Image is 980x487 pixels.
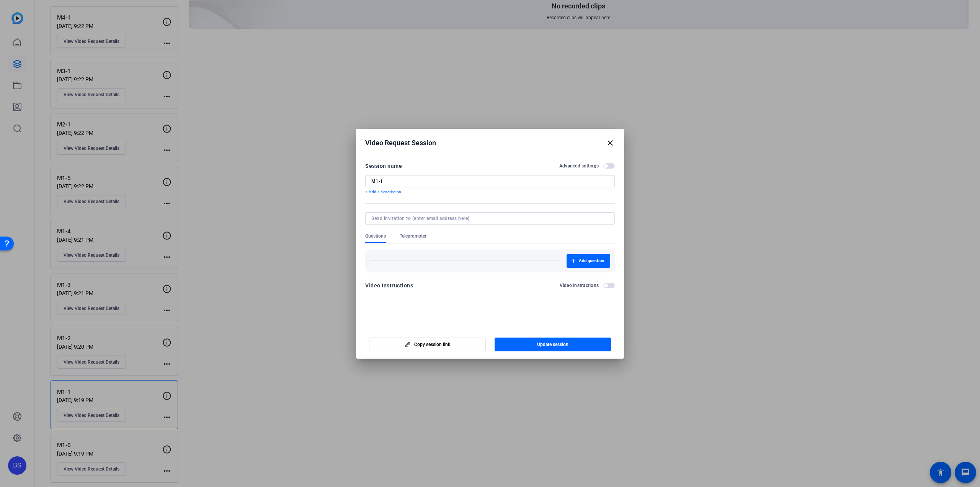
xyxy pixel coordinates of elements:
[537,341,568,348] span: Update session
[567,254,610,268] button: Add question
[365,233,386,239] span: Questions
[369,338,486,351] button: Copy session link
[606,138,615,148] mat-icon: close
[365,138,615,148] div: Video Request Session
[365,189,615,195] p: + Add a description
[495,338,611,351] button: Update session
[560,282,599,289] h2: Video Instructions
[400,233,426,239] span: Teleprompter
[559,163,599,169] h2: Advanced settings
[414,341,450,348] span: Copy session link
[365,281,413,290] div: Video Instructions
[365,161,402,171] div: Session name
[371,178,609,184] input: Enter Session Name
[371,215,606,221] input: Send invitation to (enter email address here)
[579,258,604,264] span: Add question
